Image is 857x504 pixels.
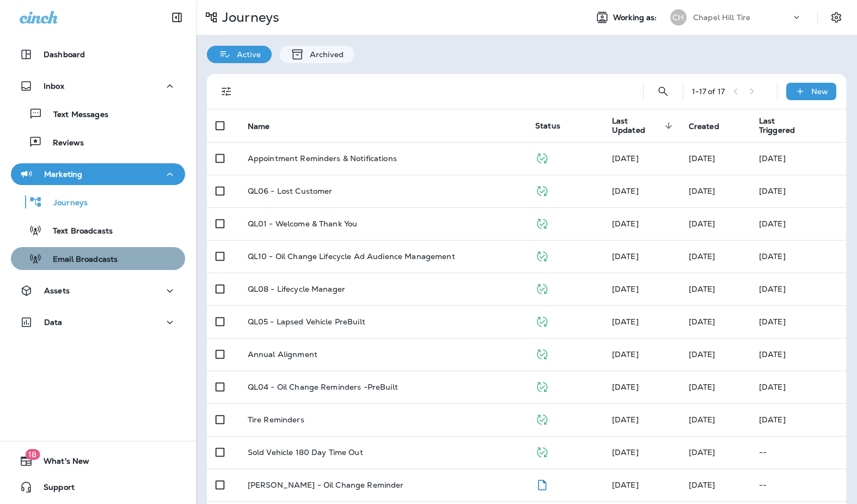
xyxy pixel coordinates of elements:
span: Developer Integrations [612,219,639,229]
p: Tire Reminders [248,415,304,424]
span: Jason Munk [612,382,639,392]
span: Zachary Nottke [689,447,715,457]
p: QL06 - Lost Customer [248,187,333,195]
span: Working as: [613,13,659,22]
p: QL05 - Lapsed Vehicle PreBuilt [248,317,365,326]
span: J-P Scoville [689,251,715,261]
td: [DATE] [750,240,846,273]
span: Published [535,348,549,358]
span: Support [33,483,75,496]
span: J-P Scoville [689,415,715,425]
td: [DATE] [750,403,846,436]
td: [DATE] [750,207,846,240]
span: J-P Scoville [612,153,639,163]
span: Published [535,152,549,162]
p: Reviews [42,138,84,149]
p: Email Broadcasts [42,255,118,265]
button: Search Journeys [652,81,674,102]
span: Name [248,121,284,131]
p: Text Messages [42,110,108,120]
button: Settings [827,8,846,27]
button: Inbox [11,75,185,97]
p: Appointment Reminders & Notifications [248,154,397,163]
button: Dashboard [11,44,185,65]
span: Published [535,250,549,260]
span: Published [535,414,549,423]
span: J-P Scoville [689,284,715,294]
button: Collapse Sidebar [162,7,192,28]
p: QL10 - Oil Change Lifecycle Ad Audience Management [248,252,455,261]
p: Archived [304,50,344,59]
td: [DATE] [750,142,846,175]
button: Assets [11,280,185,302]
span: J-P Scoville [612,317,639,327]
span: Developer Integrations [612,284,639,294]
span: Draft [535,479,549,489]
p: Sold Vehicle 180 Day Time Out [248,448,363,457]
button: Email Broadcasts [11,247,185,270]
span: Published [535,218,549,228]
span: J-P Scoville [689,186,715,196]
div: CH [670,9,687,26]
p: Dashboard [44,50,85,59]
span: Published [535,446,549,456]
p: Marketing [44,170,82,179]
span: Zachary Nottke [612,447,639,457]
span: Last Triggered [759,116,810,135]
button: Text Messages [11,102,185,125]
span: J-P Scoville [612,349,639,359]
button: Journeys [11,190,185,213]
span: Published [535,185,549,195]
div: 1 - 17 of 17 [692,87,725,96]
span: Zachary Nottke [689,480,715,490]
p: Data [44,318,63,327]
span: Last Updated [612,116,676,135]
button: Marketing [11,163,185,185]
span: J-P Scoville [689,153,715,163]
button: Text Broadcasts [11,219,185,242]
span: Last Triggered [759,116,795,135]
button: 18What's New [11,450,185,472]
td: [DATE] [750,175,846,207]
td: [DATE] [750,371,846,403]
span: Developer Integrations [612,251,639,261]
p: -- [759,448,837,457]
p: Journeys [42,198,88,208]
p: Text Broadcasts [42,226,113,237]
button: Data [11,311,185,333]
p: Inbox [44,82,64,90]
p: QL08 - Lifecycle Manager [248,285,345,293]
p: New [811,87,828,96]
button: Support [11,476,185,498]
p: QL01 - Welcome & Thank You [248,219,358,228]
td: [DATE] [750,273,846,305]
p: Annual Alignment [248,350,317,359]
td: [DATE] [750,338,846,371]
p: Chapel Hill Tire [693,13,750,22]
span: J-P Scoville [612,186,639,196]
span: Status [535,121,560,131]
span: Published [535,316,549,325]
p: [PERSON_NAME] - Oil Change Reminder [248,481,404,489]
span: J-P Scoville [689,349,715,359]
p: -- [759,481,837,489]
p: Assets [44,286,70,295]
span: J-P Scoville [612,415,639,425]
span: Zachary Nottke [612,480,639,490]
td: [DATE] [750,305,846,338]
span: Last Updated [612,116,662,135]
span: Created [689,122,719,131]
span: What's New [33,457,89,470]
button: Reviews [11,131,185,153]
p: QL04 - Oil Change Reminders -PreBuilt [248,383,398,391]
span: Created [689,121,733,131]
span: Name [248,122,270,131]
span: Published [535,381,549,391]
span: 18 [25,449,40,460]
span: J-P Scoville [689,317,715,327]
button: Filters [216,81,237,102]
p: Journeys [218,9,279,26]
p: Active [231,50,261,59]
span: J-P Scoville [689,382,715,392]
span: Frank Carreno [689,219,715,229]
